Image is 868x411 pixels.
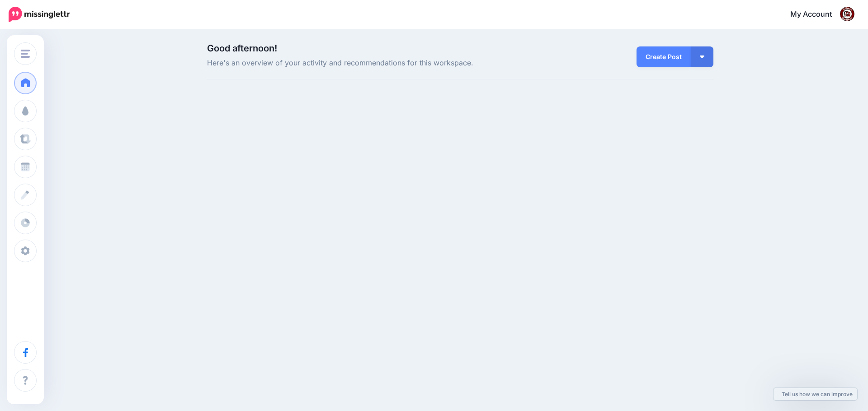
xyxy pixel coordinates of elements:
[781,4,854,26] a: My Account
[774,388,857,400] a: Tell us how we can improve
[9,7,70,22] img: Missinglettr
[637,46,691,67] a: Create Post
[207,43,277,54] span: Good afternoon!
[21,50,30,58] img: menu.png
[700,55,704,58] img: arrow-down-white.png
[207,57,540,69] span: Here's an overview of your activity and recommendations for this workspace.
